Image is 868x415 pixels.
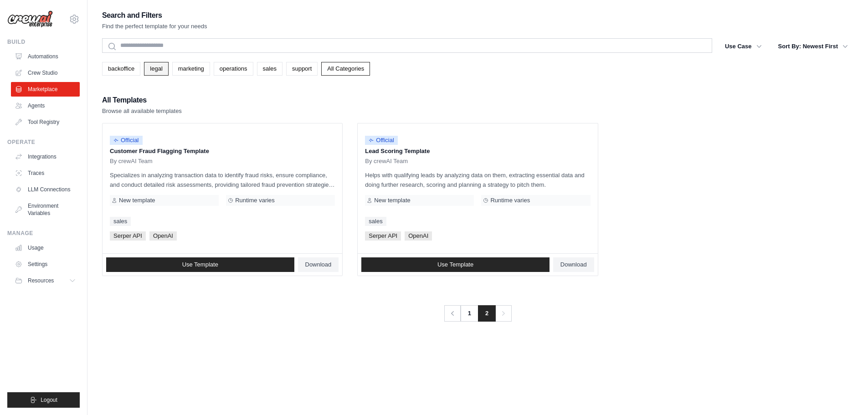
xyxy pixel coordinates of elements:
a: All Categories [321,62,370,76]
a: marketing [172,62,210,76]
span: Logout [41,396,57,404]
div: Manage [7,230,80,237]
a: Integrations [11,149,80,164]
a: Marketplace [11,82,80,97]
span: Official [365,136,398,145]
a: operations [214,62,253,76]
a: sales [110,217,131,226]
span: OpenAI [405,231,432,241]
span: Use Template [437,261,473,268]
span: Use Template [182,261,218,268]
span: Serper API [365,231,401,241]
p: Find the perfect template for your needs [102,22,207,31]
a: LLM Connections [11,182,80,197]
h2: All Templates [102,94,182,107]
span: New template [119,197,155,204]
a: legal [144,62,168,76]
span: By crewAI Team [110,158,153,165]
a: Use Template [361,257,550,272]
a: support [286,62,318,76]
a: Usage [11,241,80,255]
span: OpenAI [149,231,177,241]
p: Customer Fraud Flagging Template [110,147,335,156]
nav: Pagination [444,305,512,322]
span: New template [374,197,410,204]
a: Download [553,257,594,272]
span: Download [305,261,332,268]
a: backoffice [102,62,140,76]
button: Use Case [719,38,767,55]
h2: Search and Filters [102,9,207,22]
div: Operate [7,138,80,146]
button: Resources [11,273,80,288]
a: Environment Variables [11,199,80,220]
a: Automations [11,49,80,64]
span: Serper API [110,231,146,241]
span: 2 [478,305,496,322]
span: Download [560,261,587,268]
a: Download [298,257,339,272]
a: sales [365,217,386,226]
button: Sort By: Newest First [773,38,853,55]
a: Traces [11,166,80,180]
span: Runtime varies [490,197,530,204]
span: Official [110,136,143,145]
p: Specializes in analyzing transaction data to identify fraud risks, ensure compliance, and conduct... [110,170,335,190]
a: sales [257,62,282,76]
a: 1 [460,305,478,322]
img: Logo [7,10,53,28]
p: Helps with qualifying leads by analyzing data on them, extracting essential data and doing furthe... [365,170,590,190]
button: Logout [7,392,80,408]
a: Tool Registry [11,115,80,129]
a: Agents [11,98,80,113]
div: Build [7,38,80,46]
a: Crew Studio [11,66,80,80]
a: Settings [11,257,80,272]
p: Lead Scoring Template [365,147,590,156]
p: Browse all available templates [102,107,182,116]
span: By crewAI Team [365,158,408,165]
span: Runtime varies [235,197,275,204]
span: Resources [28,277,54,284]
a: Use Template [106,257,294,272]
